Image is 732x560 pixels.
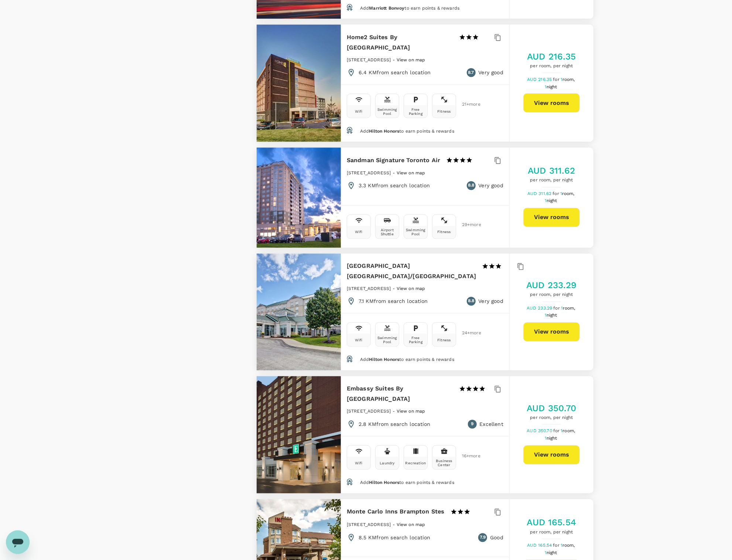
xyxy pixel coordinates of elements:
[347,409,391,414] span: [STREET_ADDRESS]
[479,182,503,189] p: Very good
[369,129,399,134] span: Hilton Honors
[393,522,397,527] span: -
[359,69,431,76] p: 6.4 KM from search location
[369,357,399,362] span: Hilton Honors
[563,306,575,311] span: room,
[462,454,473,459] span: 16 + more
[359,421,431,428] p: 2.8 KM from search location
[347,286,391,291] span: [STREET_ADDRESS]
[562,77,575,82] span: room,
[434,459,454,467] div: Business Center
[347,522,391,527] span: [STREET_ADDRESS]
[547,198,557,204] span: night
[355,338,363,342] div: Wifi
[561,428,577,434] span: 1
[553,543,561,548] span: for
[377,336,397,344] div: Swimming Pool
[527,51,576,62] h5: AUD 216.35
[360,480,454,485] span: Add to earn points & rewards
[547,84,557,89] span: night
[377,107,397,116] div: Swimming Pool
[480,534,486,542] span: 7.9
[369,6,404,11] span: Marriott Bonvoy
[561,306,577,311] span: 1
[547,550,557,556] span: night
[526,291,577,299] span: per room, per night
[380,461,394,465] div: Laundry
[406,228,426,236] div: Swimming Pool
[462,102,473,107] span: 21 + more
[6,530,30,554] iframe: Button to launch messaging window
[347,32,453,53] h6: Home2 Suites By [GEOGRAPHIC_DATA]
[377,228,397,236] div: Airport Shuttle
[523,322,580,342] button: View rooms
[347,155,440,165] h6: Sandman Signature Toronto Air
[523,208,580,227] button: View rooms
[347,261,476,282] h6: [GEOGRAPHIC_DATA] [GEOGRAPHIC_DATA]/[GEOGRAPHIC_DATA]
[393,409,397,414] span: -
[527,403,577,414] h5: AUD 350.70
[397,409,425,414] span: View on map
[437,230,451,234] div: Fitness
[397,170,425,176] a: View on map
[359,534,431,542] p: 8.5 KM from search location
[553,428,561,434] span: for
[355,461,363,465] div: Wifi
[359,182,430,189] p: 3.3 KM from search location
[406,461,426,465] div: Recreation
[528,165,575,177] h5: AUD 311.62
[545,436,558,441] span: 1
[527,306,554,311] span: AUD 233.29
[527,543,553,548] span: AUD 165.54
[359,298,428,305] p: 7.1 KM from search location
[527,428,554,434] span: AUD 350.70
[523,445,580,465] button: View rooms
[355,230,363,234] div: Wifi
[490,534,503,542] p: Good
[527,77,553,82] span: AUD 216.35
[553,77,561,82] span: for
[437,338,451,342] div: Fitness
[527,529,577,536] span: per room, per night
[397,57,425,62] a: View on map
[527,191,553,197] span: AUD 311.62
[468,69,474,76] span: 8.7
[347,507,445,517] h6: Monte Carlo Inns Brampton Stes
[560,191,576,197] span: 1
[468,182,474,189] span: 8.8
[545,84,558,89] span: 1
[545,550,558,556] span: 1
[563,428,575,434] span: room,
[437,109,451,113] div: Fitness
[397,522,425,527] span: View on map
[397,57,425,62] span: View on map
[528,177,575,184] span: per room, per night
[397,408,425,414] a: View on map
[479,298,503,305] p: Very good
[562,191,575,197] span: room,
[397,171,425,176] span: View on map
[406,107,426,116] div: Free Parking
[479,69,503,76] p: Very good
[397,286,425,291] span: View on map
[480,421,503,428] p: Excellent
[393,286,397,291] span: -
[360,129,454,134] span: Add to earn points & rewards
[523,93,580,113] button: View rooms
[462,223,473,228] span: 29 + more
[527,62,576,70] span: per room, per night
[547,313,557,318] span: night
[561,543,576,548] span: 1
[526,280,577,291] h5: AUD 233.29
[369,480,399,485] span: Hilton Honors
[347,171,391,176] span: [STREET_ADDRESS]
[545,313,558,318] span: 1
[545,198,558,204] span: 1
[347,57,391,62] span: [STREET_ADDRESS]
[406,336,426,344] div: Free Parking
[554,306,561,311] span: for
